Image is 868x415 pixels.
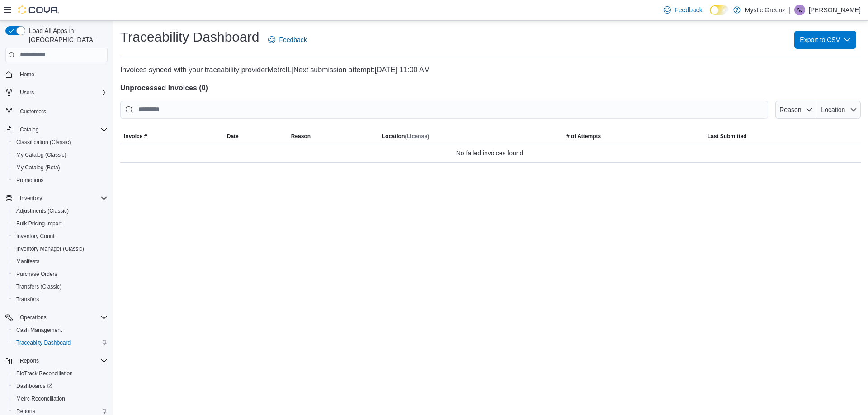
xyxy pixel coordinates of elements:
[16,258,39,265] span: Manifests
[797,5,803,15] span: AJ
[2,311,111,324] button: Operations
[20,108,46,115] span: Customers
[9,293,111,306] button: Transfers
[16,220,62,227] span: Bulk Pricing Import
[9,280,111,293] button: Transfers (Classic)
[227,133,239,140] span: Date
[223,129,288,144] button: Date
[9,380,111,392] a: Dashboards
[13,243,88,254] a: Inventory Manager (Classic)
[13,393,108,404] span: Metrc Reconciliation
[16,283,61,290] span: Transfers (Classic)
[18,5,59,14] img: Cova
[20,195,42,202] span: Inventory
[2,68,111,81] button: Home
[13,393,69,404] a: Metrc Reconciliation
[16,296,39,303] span: Transfers
[456,148,525,159] span: No failed invoices found.
[816,101,861,119] button: Location
[13,205,108,216] span: Adjustments (Classic)
[13,231,108,242] span: Inventory Count
[13,269,61,280] a: Purchase Orders
[16,326,62,334] span: Cash Management
[745,5,785,15] p: Mystic Greenz
[675,5,702,14] span: Feedback
[13,337,108,348] span: Traceabilty Dashboard
[382,133,429,140] h5: Location
[13,137,108,148] span: Classification (Classic)
[13,231,58,242] a: Inventory Count
[13,325,108,336] span: Cash Management
[775,101,816,119] button: Reason
[16,69,38,80] a: Home
[16,270,57,278] span: Purchase Orders
[13,368,76,379] a: BioTrack Reconciliation
[779,106,801,113] span: Reason
[821,106,845,113] span: Location
[16,312,108,323] span: Operations
[13,337,74,348] a: Traceabilty Dashboard
[9,242,111,255] button: Inventory Manager (Classic)
[9,174,111,187] button: Promotions
[9,336,111,349] button: Traceabilty Dashboard
[2,86,111,99] button: Users
[20,89,34,96] span: Users
[16,193,46,204] button: Inventory
[13,218,66,229] a: Bulk Pricing Import
[800,31,851,49] span: Export to CSV
[13,368,108,379] span: BioTrack Reconciliation
[13,218,108,229] span: Bulk Pricing Import
[120,28,259,46] h1: Traceability Dashboard
[16,124,42,135] button: Catalog
[16,233,55,240] span: Inventory Count
[13,205,72,216] a: Adjustments (Classic)
[2,104,111,117] button: Customers
[13,281,65,292] a: Transfers (Classic)
[9,367,111,380] button: BioTrack Reconciliation
[9,217,111,230] button: Bulk Pricing Import
[13,256,108,267] span: Manifests
[16,164,60,171] span: My Catalog (Beta)
[13,162,64,173] a: My Catalog (Beta)
[13,256,43,267] a: Manifests
[16,408,35,415] span: Reports
[2,354,111,367] button: Reports
[13,162,108,173] span: My Catalog (Beta)
[794,5,805,15] div: Amber Johnson
[13,294,108,305] span: Transfers
[120,101,768,119] input: This is a search bar. After typing your query, hit enter to filter the results lower in the page.
[13,175,47,186] a: Promotions
[291,133,311,140] span: Reason
[16,355,42,366] button: Reports
[13,325,66,336] a: Cash Management
[16,87,108,98] span: Users
[9,255,111,268] button: Manifests
[2,192,111,205] button: Inventory
[120,65,861,75] p: Invoices synced with your traceability provider MetrcIL | [DATE] 11:00 AM
[9,136,111,149] button: Classification (Classic)
[9,230,111,242] button: Inventory Count
[13,294,42,305] a: Transfers
[9,205,111,217] button: Adjustments (Classic)
[16,124,108,135] span: Catalog
[120,83,861,93] h4: Unprocessed Invoices ( 0 )
[13,137,75,148] a: Classification (Classic)
[9,149,111,161] button: My Catalog (Classic)
[264,31,310,49] a: Feedback
[9,161,111,174] button: My Catalog (Beta)
[16,370,73,377] span: BioTrack Reconciliation
[13,381,56,392] a: Dashboards
[710,5,729,15] input: Dark Mode
[794,31,856,49] button: Export to CSV
[13,175,108,186] span: Promotions
[382,133,429,140] span: Location (License)
[13,269,108,280] span: Purchase Orders
[293,66,375,74] span: Next submission attempt:
[20,357,39,364] span: Reports
[20,314,47,321] span: Operations
[279,35,307,44] span: Feedback
[13,149,70,160] a: My Catalog (Classic)
[16,312,50,323] button: Operations
[13,281,108,292] span: Transfers (Classic)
